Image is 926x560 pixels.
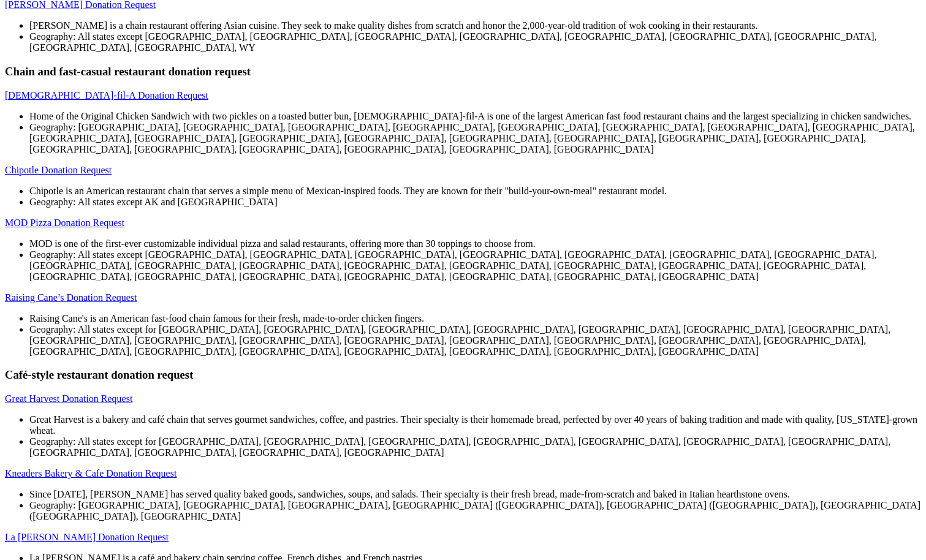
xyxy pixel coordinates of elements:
li: MOD is one of the first-ever customizable individual pizza and salad restaurants, offering more t... [29,238,921,249]
li: Geography: All states except [GEOGRAPHIC_DATA], [GEOGRAPHIC_DATA], [GEOGRAPHIC_DATA], [GEOGRAPHIC... [29,249,921,282]
li: Since [DATE], [PERSON_NAME] has served quality baked goods, sandwiches, soups, and salads. Their ... [29,489,921,500]
a: Kneaders Bakery & Cafe Donation Request [5,468,176,479]
a: MOD Pizza Donation Request [5,218,124,228]
li: Geography: [GEOGRAPHIC_DATA], [GEOGRAPHIC_DATA], [GEOGRAPHIC_DATA], [GEOGRAPHIC_DATA] ([GEOGRAPHI... [29,500,921,522]
a: [DEMOGRAPHIC_DATA]-fil-A Donation Request [5,90,208,100]
li: Great Harvest is a bakery and café chain that serves gourmet sandwiches, coffee, and pastries. Th... [29,414,921,436]
li: [PERSON_NAME] is a chain restaurant offering Asian cuisine. They seek to make quality dishes from... [29,20,921,31]
h3: Café-style restaurant donation request [5,368,921,382]
a: Chipotle Donation Request [5,165,112,175]
li: Geography: [GEOGRAPHIC_DATA], [GEOGRAPHIC_DATA], [GEOGRAPHIC_DATA], [GEOGRAPHIC_DATA], [GEOGRAPHI... [29,122,921,155]
li: Geography: All states except [GEOGRAPHIC_DATA], [GEOGRAPHIC_DATA], [GEOGRAPHIC_DATA], [GEOGRAPHIC... [29,31,921,53]
li: Geography: All states except for [GEOGRAPHIC_DATA], [GEOGRAPHIC_DATA], [GEOGRAPHIC_DATA], [GEOGRA... [29,436,921,458]
h3: Chain and fast-casual restaurant donation request [5,65,921,78]
li: Geography: All states except for [GEOGRAPHIC_DATA], [GEOGRAPHIC_DATA], [GEOGRAPHIC_DATA], [GEOGRA... [29,324,921,357]
li: Chipotle is an American restaurant chain that serves a simple menu of Mexican-inspired foods. The... [29,186,921,197]
li: Geography: All states except AK and [GEOGRAPHIC_DATA] [29,197,921,208]
li: Home of the Original Chicken Sandwich with two pickles on a toasted butter bun, [DEMOGRAPHIC_DATA... [29,111,921,122]
a: Great Harvest Donation Request [5,393,132,404]
li: Raising Cane's is an American fast-food chain famous for their fresh, made-to-order chicken fingers. [29,313,921,324]
a: Raising Cane’s Donation Request [5,292,137,303]
a: La [PERSON_NAME] Donation Request [5,532,169,542]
